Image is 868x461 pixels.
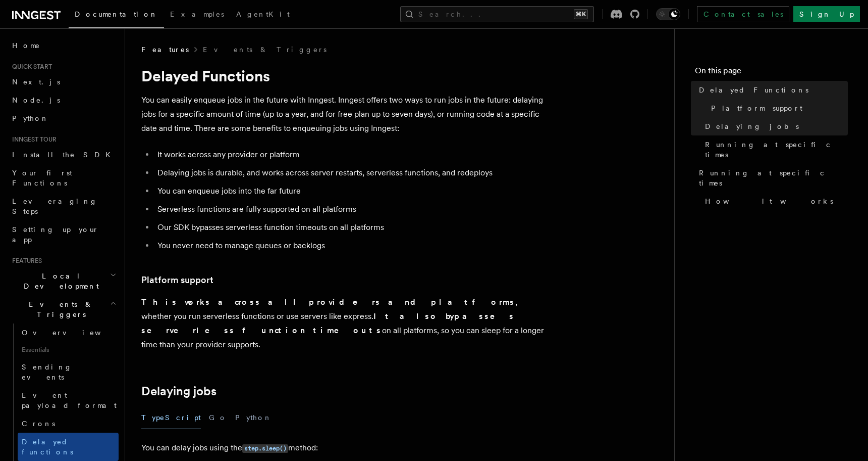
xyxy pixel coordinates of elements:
[164,3,230,27] a: Examples
[699,85,808,95] span: Delayed Functions
[699,168,848,188] span: Running at specific times
[141,93,545,135] p: You can easily enqueue jobs in the future with Inngest. Inngest offers two ways to run jobs in th...
[8,299,110,319] span: Events & Triggers
[8,267,119,295] button: Local Development
[8,146,119,164] a: Install the SDK
[154,148,545,162] li: It works across any provider or platform
[701,135,848,164] a: Running at specific times
[203,44,327,55] a: Events & Triggers
[12,197,97,215] span: Leveraging Steps
[8,91,119,109] a: Node.js
[154,239,545,253] li: You never need to manage queues or backlogs
[230,3,296,27] a: AgentKit
[18,324,119,342] a: Overview
[793,6,860,22] a: Sign Up
[8,257,42,265] span: Features
[8,164,119,192] a: Your first Functions
[8,73,119,91] a: Next.js
[141,406,201,429] button: TypeScript
[695,81,848,99] a: Delayed Functions
[12,78,60,86] span: Next.js
[141,67,545,85] h1: Delayed Functions
[141,44,189,55] span: Features
[8,135,57,144] span: Inngest tour
[8,63,52,71] span: Quick start
[209,406,227,429] button: Go
[154,184,545,198] li: You can enqueue jobs into the far future
[69,3,164,28] a: Documentation
[8,109,119,127] a: Python
[8,271,110,291] span: Local Development
[695,164,848,192] a: Running at specific times
[141,384,216,398] a: Delaying jobs
[8,295,119,324] button: Events & Triggers
[22,391,117,409] span: Event payload format
[8,192,119,220] a: Leveraging Steps
[711,103,802,113] span: Platform support
[12,96,60,104] span: Node.js
[75,10,158,18] span: Documentation
[242,443,288,452] a: step.sleep()
[22,363,72,381] span: Sending events
[18,342,119,358] span: Essentials
[235,406,272,429] button: Python
[22,329,126,337] span: Overview
[141,297,515,307] strong: This works across all providers and platforms
[701,117,848,135] a: Delaying jobs
[707,99,848,117] a: Platform support
[141,441,545,455] p: You can delay jobs using the method:
[18,433,119,461] a: Delayed functions
[697,6,789,22] a: Contact sales
[236,10,290,18] span: AgentKit
[154,166,545,180] li: Delaying jobs is durable, and works across server restarts, serverless functions, and redeploys
[18,386,119,414] a: Event payload format
[574,9,588,19] kbd: ⌘K
[154,202,545,216] li: Serverless functions are fully supported on all platforms
[701,192,848,210] a: How it works
[705,140,848,160] span: Running at specific times
[22,438,73,456] span: Delayed functions
[8,220,119,249] a: Setting up your app
[705,196,833,206] span: How it works
[18,358,119,386] a: Sending events
[141,273,213,287] a: Platform support
[12,40,40,51] span: Home
[22,420,55,428] span: Crons
[656,8,680,20] button: Toggle dark mode
[154,220,545,235] li: Our SDK bypasses serverless function timeouts on all platforms
[8,36,119,55] a: Home
[705,121,799,131] span: Delaying jobs
[12,225,99,244] span: Setting up your app
[12,151,117,159] span: Install the SDK
[695,65,848,81] h4: On this page
[170,10,224,18] span: Examples
[400,6,594,22] button: Search...⌘K
[12,114,49,122] span: Python
[12,169,72,187] span: Your first Functions
[242,444,288,453] code: step.sleep()
[18,414,119,433] a: Crons
[141,295,545,352] p: , whether you run serverless functions or use servers like express. on all platforms, so you can ...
